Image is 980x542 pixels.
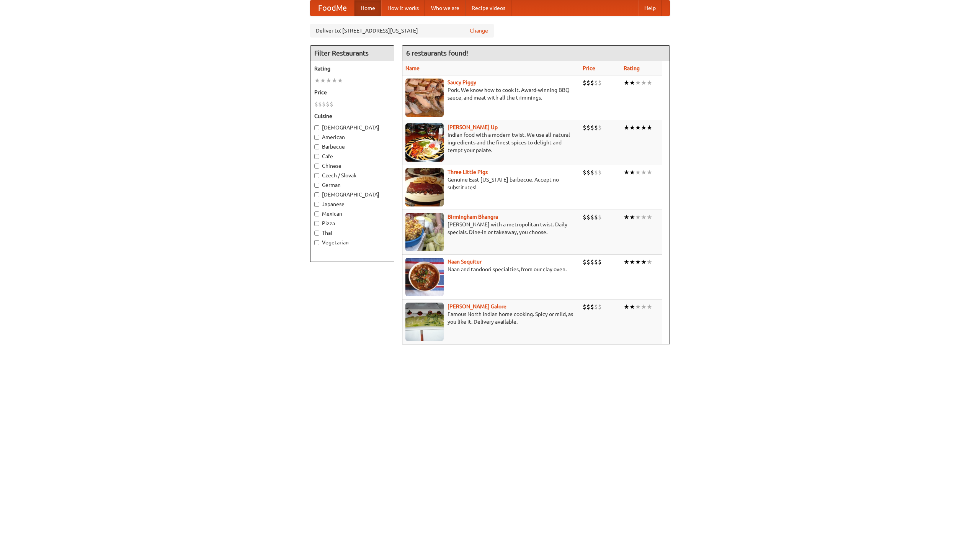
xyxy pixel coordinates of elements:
[405,258,444,296] img: naansequitur.jpg
[647,168,652,177] li: ★
[320,76,326,85] li: ★
[425,0,465,16] a: Who we are
[635,213,641,221] li: ★
[647,303,652,311] li: ★
[590,303,594,311] li: $
[590,213,594,221] li: $
[583,303,586,311] li: $
[590,79,594,87] li: $
[337,76,343,85] li: ★
[629,213,635,221] li: ★
[448,259,482,265] a: Naan Sequitur
[641,168,647,177] li: ★
[314,231,319,236] input: Thai
[405,123,444,162] img: curryup.jpg
[448,214,498,220] b: Birmingham Bhangra
[314,200,390,208] label: Japanese
[590,258,594,266] li: $
[641,258,647,266] li: ★
[314,172,390,179] label: Czech / Slovak
[448,124,498,130] a: [PERSON_NAME] Up
[314,133,390,141] label: American
[641,79,647,87] li: ★
[470,27,488,34] a: Change
[405,131,577,154] p: Indian food with a modern twist. We use all-natural ingredients and the finest spices to delight ...
[448,303,506,309] a: [PERSON_NAME] Galore
[583,65,595,71] a: Price
[629,303,635,311] li: ★
[465,0,511,16] a: Recipe videos
[332,76,337,85] li: ★
[314,88,390,96] h5: Price
[314,221,319,226] input: Pizza
[598,303,602,311] li: $
[598,258,602,266] li: $
[405,79,444,117] img: saucy.jpg
[635,303,641,311] li: ★
[629,258,635,266] li: ★
[624,65,640,71] a: Rating
[594,303,598,311] li: $
[598,79,602,87] li: $
[314,152,390,160] label: Cafe
[310,24,494,38] div: Deliver to: [STREET_ADDRESS][US_STATE]
[624,303,629,311] li: ★
[314,164,319,169] input: Chinese
[641,213,647,221] li: ★
[583,168,586,177] li: $
[314,191,390,198] label: [DEMOGRAPHIC_DATA]
[598,168,602,177] li: $
[314,135,319,140] input: American
[314,181,390,189] label: German
[624,168,629,177] li: ★
[583,123,586,132] li: $
[314,173,319,178] input: Czech / Slovak
[330,100,333,108] li: $
[314,143,390,151] label: Barbecue
[598,213,602,221] li: $
[310,0,354,16] a: FoodMe
[624,79,629,87] li: ★
[647,79,652,87] li: ★
[647,213,652,221] li: ★
[641,123,647,132] li: ★
[326,76,332,85] li: ★
[354,0,381,16] a: Home
[326,100,330,108] li: $
[638,0,662,16] a: Help
[583,258,586,266] li: $
[405,86,577,102] p: Pork. We know how to cook it. Award-winning BBQ sauce, and meat with all the trimmings.
[405,265,577,273] p: Naan and tandoori specialties, from our clay oven.
[629,123,635,132] li: ★
[314,239,390,246] label: Vegetarian
[635,79,641,87] li: ★
[624,213,629,221] li: ★
[594,213,598,221] li: $
[314,183,319,188] input: German
[314,76,320,85] li: ★
[318,100,322,108] li: $
[448,79,476,85] a: Saucy Piggy
[586,213,590,221] li: $
[314,162,390,170] label: Chinese
[314,124,390,131] label: [DEMOGRAPHIC_DATA]
[405,213,444,251] img: bhangra.jpg
[310,46,394,61] h4: Filter Restaurants
[405,168,444,206] img: littlepigs.jpg
[381,0,425,16] a: How it works
[314,202,319,207] input: Japanese
[314,219,390,227] label: Pizza
[314,65,390,72] h5: Rating
[314,210,390,218] label: Mexican
[586,168,590,177] li: $
[629,79,635,87] li: ★
[448,169,488,175] b: Three Little Pigs
[586,123,590,132] li: $
[405,65,420,71] a: Name
[405,221,577,236] p: [PERSON_NAME] with a metropolitan twist. Daily specials. Dine-in or takeaway, you choose.
[314,112,390,120] h5: Cuisine
[583,79,586,87] li: $
[590,123,594,132] li: $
